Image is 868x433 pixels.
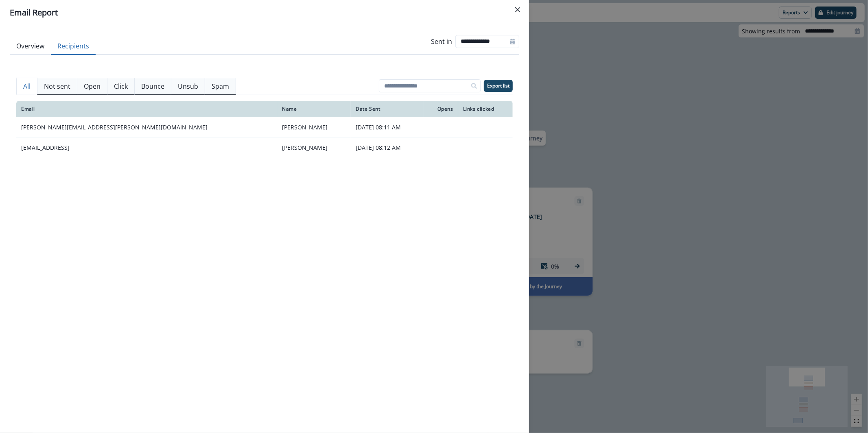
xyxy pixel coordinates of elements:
p: Export list [487,83,509,89]
div: Opens [429,106,453,112]
p: Spam [212,81,229,91]
div: Email Report [10,7,519,19]
div: Email [21,106,272,112]
p: Sent in [431,37,452,46]
div: Name [282,106,346,112]
td: [PERSON_NAME][EMAIL_ADDRESS][PERSON_NAME][DOMAIN_NAME] [16,117,277,138]
p: [DATE] 08:12 AM [356,144,419,152]
p: Not sent [44,81,70,91]
button: Overview [10,38,51,55]
div: Date Sent [356,106,419,112]
p: Open [84,81,101,91]
td: [PERSON_NAME] [277,117,351,138]
p: Unsub [178,81,198,91]
p: Bounce [141,81,164,91]
div: Links clicked [463,106,508,112]
p: [DATE] 08:11 AM [356,123,419,131]
td: [EMAIL_ADDRESS] [16,138,277,158]
td: [PERSON_NAME] [277,138,351,158]
p: All [23,81,31,91]
button: Recipients [51,38,96,55]
p: Click [114,81,128,91]
button: Close [511,3,524,16]
button: Export list [484,80,513,92]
